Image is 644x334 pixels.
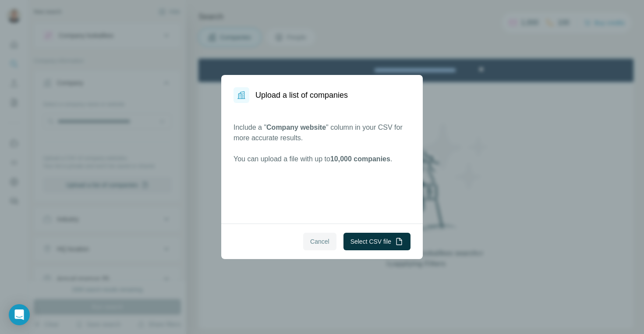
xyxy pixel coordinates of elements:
[343,233,410,250] button: Select CSV file
[330,155,390,163] span: 10,000 companies
[310,237,329,246] span: Cancel
[155,2,278,21] div: Upgrade plan for full access to Surfe
[303,233,336,250] button: Cancel
[266,124,326,131] span: Company website
[255,89,348,101] h1: Upload a list of companies
[9,304,30,325] div: Open Intercom Messenger
[234,122,410,143] p: Include a " " column in your CSV for more accurate results.
[234,154,410,164] p: You can upload a file with up to .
